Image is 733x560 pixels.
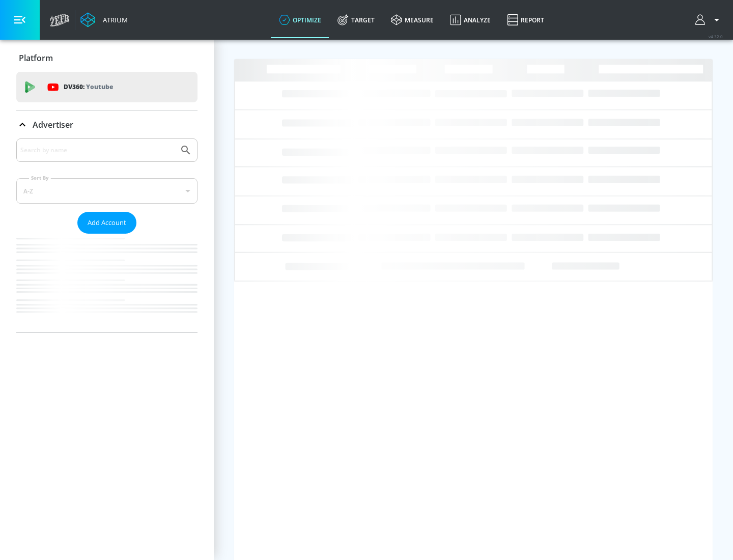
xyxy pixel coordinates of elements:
span: v 4.32.0 [709,34,723,39]
a: Analyze [442,2,499,38]
a: Atrium [80,12,128,27]
div: Platform [16,44,198,72]
p: DV360: [64,81,113,93]
input: Search by name [20,144,175,157]
p: Youtube [86,81,113,92]
div: A-Z [16,178,198,204]
div: Advertiser [16,138,198,332]
p: Advertiser [33,119,73,130]
nav: list of Advertiser [16,234,198,332]
div: DV360: Youtube [16,72,198,102]
label: Sort By [29,175,51,181]
a: measure [383,2,442,38]
p: Platform [19,52,53,64]
a: Target [329,2,383,38]
span: Add Account [88,217,126,229]
a: optimize [271,2,329,38]
div: Atrium [99,15,128,24]
div: Advertiser [16,110,198,139]
button: Add Account [77,212,136,234]
a: Report [499,2,552,38]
